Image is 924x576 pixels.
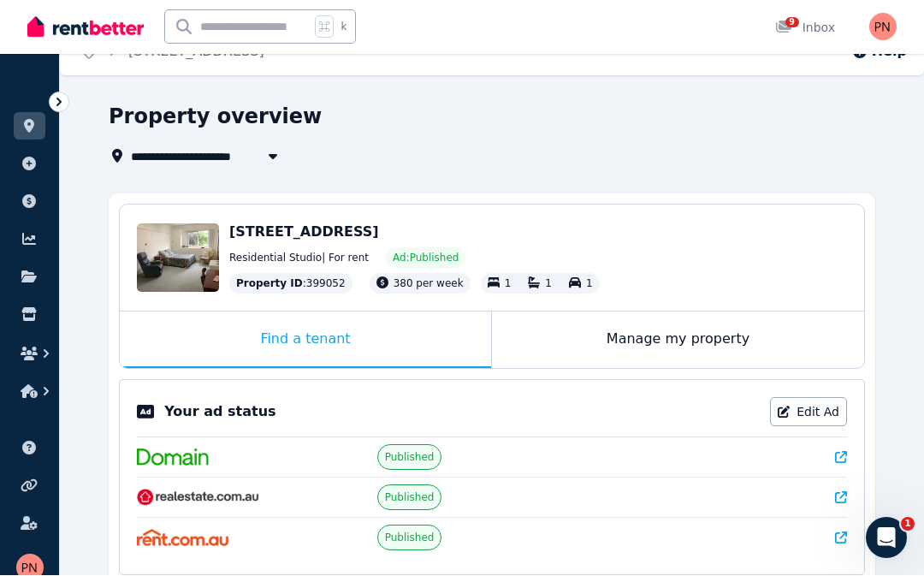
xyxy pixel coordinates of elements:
[164,402,275,423] p: Your ad status
[586,278,593,290] span: 1
[393,252,459,265] span: Ad: Published
[109,104,322,131] h1: Property overview
[775,20,835,37] div: Inbox
[137,449,209,466] img: Domain.com.au
[505,278,512,290] span: 1
[785,18,799,28] span: 9
[545,278,552,290] span: 1
[385,491,435,505] span: Published
[901,518,915,531] span: 1
[341,21,346,34] span: k
[120,312,491,369] div: Find a tenant
[770,398,847,427] a: Edit Ad
[866,518,907,559] iframe: Intercom live chat
[394,278,464,290] span: 380 per week
[236,277,303,291] span: Property ID
[229,252,369,265] span: Residential Studio | For rent
[385,531,435,545] span: Published
[137,530,228,547] img: Rent.com.au
[385,451,435,465] span: Published
[137,490,259,507] img: RealEstate.com.au
[229,274,352,294] div: : 399052
[27,15,144,40] img: RentBetter
[492,312,864,369] div: Manage my property
[869,14,897,41] img: Pamela Neill
[229,224,379,240] span: [STREET_ADDRESS]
